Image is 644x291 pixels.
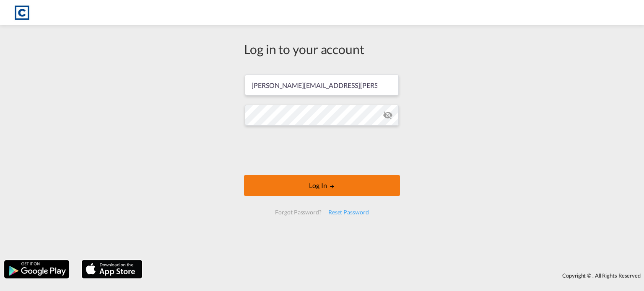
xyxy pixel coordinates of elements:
[325,205,372,220] div: Reset Password
[3,259,70,279] img: google.png
[146,268,644,283] div: Copyright © . All Rights Reserved
[258,134,386,167] iframe: reCAPTCHA
[245,75,399,95] input: Enter email/phone number
[383,110,393,120] md-icon: icon-eye-off
[81,259,143,279] img: apple.png
[244,175,400,196] button: LOGIN
[13,3,31,22] img: 1fdb9190129311efbfaf67cbb4249bed.jpeg
[272,205,325,220] div: Forgot Password?
[244,40,400,58] div: Log in to your account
